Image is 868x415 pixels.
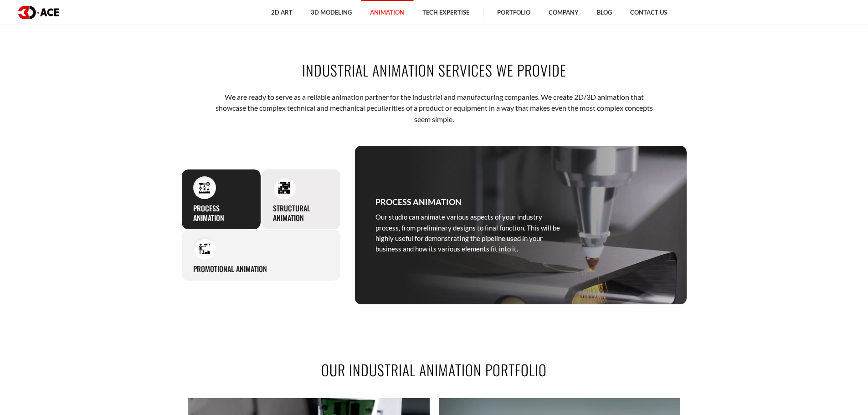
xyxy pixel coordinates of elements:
h2: Industrial Animation Services We Provide [181,60,687,80]
h3: Process animation [193,204,249,223]
p: Our studio can animate various aspects of your industry process, from preliminary designs to fina... [375,212,562,255]
h2: Our Industrial Animation Portfolio [181,359,687,380]
h3: Promotional animation [193,264,267,274]
img: logo dark [18,6,59,19]
img: Structural animation [278,181,290,194]
p: We are ready to serve as a reliable animation partner for the industrial and manufacturing compan... [210,92,658,125]
h3: Process animation [375,195,462,208]
img: Promotional animation [198,242,211,255]
h3: Structural animation [273,204,329,223]
img: Process animation [198,181,211,194]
